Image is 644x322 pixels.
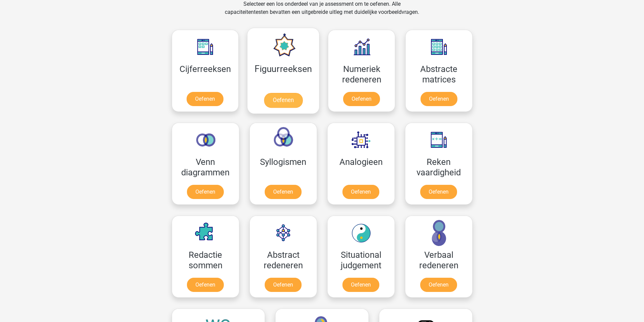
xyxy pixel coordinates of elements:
a: Oefenen [342,278,379,292]
a: Oefenen [187,185,224,199]
a: Oefenen [265,185,302,199]
a: Oefenen [187,278,224,292]
a: Oefenen [342,185,379,199]
a: Oefenen [420,185,457,199]
a: Oefenen [187,92,223,106]
a: Oefenen [265,278,302,292]
a: Oefenen [264,93,303,108]
a: Oefenen [420,278,457,292]
a: Oefenen [421,92,457,106]
a: Oefenen [343,92,380,106]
